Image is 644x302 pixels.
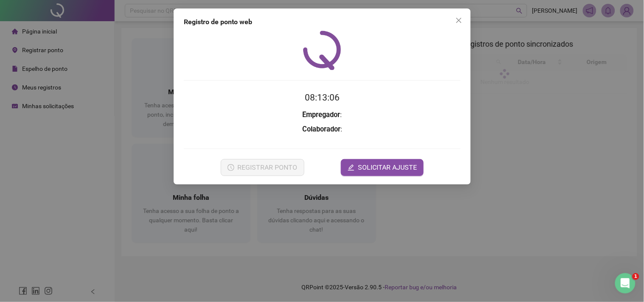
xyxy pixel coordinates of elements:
[302,125,340,133] strong: Colaborador
[633,273,639,280] span: 1
[184,17,461,27] div: Registro de ponto web
[220,159,304,176] button: REGISTRAR PONTO
[456,17,462,24] span: close
[615,273,636,294] iframe: Intercom live chat
[452,14,466,27] button: Close
[305,92,340,103] time: 08:13:06
[184,124,461,135] h3: :
[302,111,340,119] strong: Empregador
[303,31,341,70] img: QRPoint
[184,109,461,120] h3: :
[348,164,354,171] span: edit
[358,162,417,173] span: SOLICITAR AJUSTE
[341,159,424,176] button: editSOLICITAR AJUSTE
